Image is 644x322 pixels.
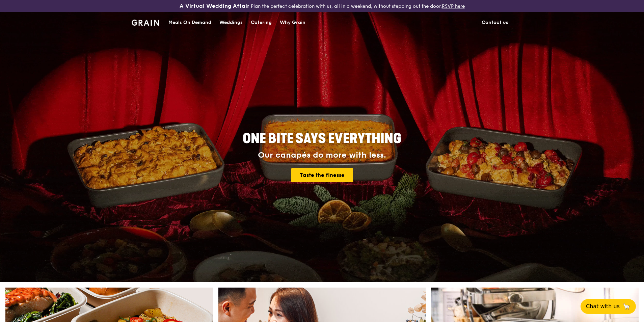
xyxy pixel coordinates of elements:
div: Meals On Demand [168,12,211,33]
a: Catering [247,12,276,33]
a: Why Grain [276,12,310,33]
a: Contact us [478,12,512,33]
a: Taste the finesse [291,168,353,182]
span: Chat with us [586,302,620,311]
img: Grain [132,20,159,26]
span: 🦙 [622,302,630,311]
a: Weddings [215,12,247,33]
div: Why Grain [280,12,305,33]
a: GrainGrain [132,12,159,32]
div: Catering [251,12,272,33]
div: Our canapés do more with less. [200,151,444,160]
div: Weddings [219,12,243,33]
a: RSVP here [442,3,465,9]
div: Plan the perfect celebration with us, all in a weekend, without stepping out the door. [128,3,516,9]
span: ONE BITE SAYS EVERYTHING [243,131,401,147]
h3: A Virtual Wedding Affair [180,3,249,9]
button: Chat with us🦙 [581,299,636,314]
